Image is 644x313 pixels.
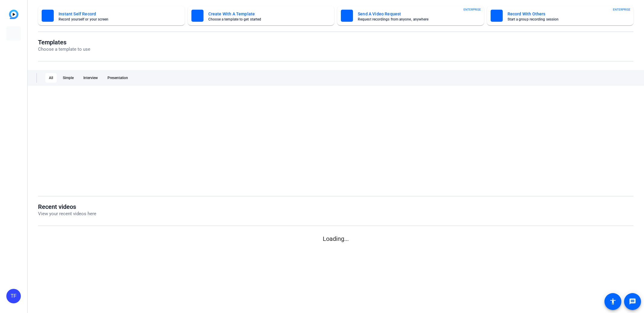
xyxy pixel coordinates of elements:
[38,210,96,217] p: View your recent videos here
[38,234,633,243] p: Loading...
[337,6,484,25] button: Send A Video RequestRequest recordings from anyone, anywhereENTERPRISE
[104,73,132,83] div: Presentation
[38,39,90,46] h1: Templates
[9,10,18,19] img: blue-gradient.svg
[38,6,185,25] button: Instant Self RecordRecord yourself or your screen
[59,10,171,18] mat-card-title: Instant Self Record
[38,46,90,53] p: Choose a template to use
[358,18,471,21] mat-card-subtitle: Request recordings from anyone, anywhere
[6,289,21,303] div: TF
[358,10,471,18] mat-card-title: Send A Video Request
[629,298,636,305] mat-icon: message
[45,73,57,83] div: All
[59,18,171,21] mat-card-subtitle: Record yourself or your screen
[80,73,101,83] div: Interview
[59,73,77,83] div: Simple
[38,203,96,210] h1: Recent videos
[508,10,620,18] mat-card-title: Record With Others
[188,6,335,25] button: Create With A TemplateChoose a template to get started
[613,7,630,12] span: ENTERPRISE
[208,18,321,21] mat-card-subtitle: Choose a template to get started
[463,7,481,12] span: ENTERPRISE
[609,298,617,305] mat-icon: accessibility
[487,6,634,25] button: Record With OthersStart a group recording sessionENTERPRISE
[208,10,321,18] mat-card-title: Create With A Template
[508,18,620,21] mat-card-subtitle: Start a group recording session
